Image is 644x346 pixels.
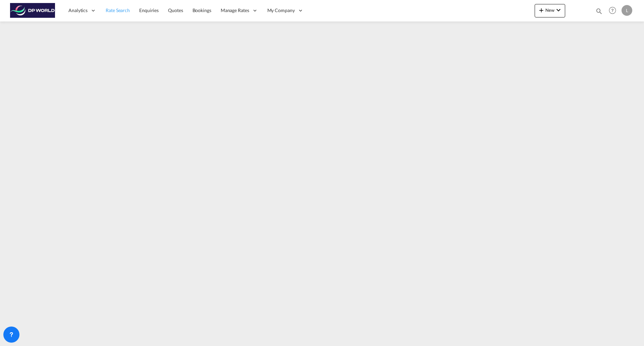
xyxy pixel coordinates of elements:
span: New [537,7,562,13]
md-icon: icon-plus 400-fg [537,6,545,14]
span: Enquiries [139,7,159,13]
div: Help [607,5,622,17]
md-icon: icon-magnify [595,7,603,15]
span: Manage Rates [221,7,249,14]
span: Help [607,5,618,16]
span: Bookings [193,7,211,13]
span: Analytics [68,7,88,14]
span: Quotes [168,7,183,13]
md-icon: icon-chevron-down [554,6,562,14]
div: L [622,5,632,16]
span: Rate Search [106,7,130,13]
button: icon-plus 400-fgNewicon-chevron-down [535,4,565,17]
img: c08ca190194411f088ed0f3ba295208c.png [10,3,55,18]
span: My Company [267,7,295,14]
div: icon-magnify [595,7,603,17]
